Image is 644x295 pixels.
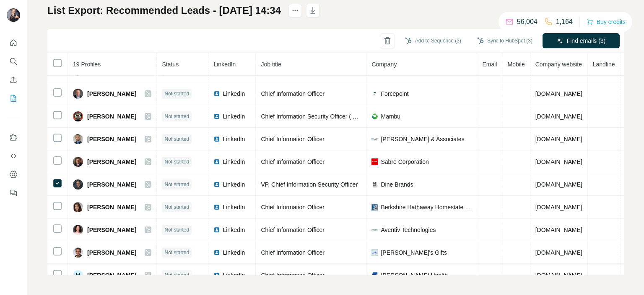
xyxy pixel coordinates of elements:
[87,180,136,189] span: [PERSON_NAME]
[87,90,136,98] span: [PERSON_NAME]
[535,181,582,188] span: [DOMAIN_NAME]
[535,113,582,120] span: [DOMAIN_NAME]
[261,158,324,165] span: Chief Information Officer
[223,90,245,98] span: LinkedIn
[371,227,378,233] img: company-logo
[371,90,378,97] img: company-logo
[223,248,245,257] span: LinkedIn
[7,185,20,200] button: Feedback
[7,35,20,50] button: Quick start
[371,136,378,142] img: company-logo
[381,112,400,121] span: Mambu
[164,249,189,256] span: Not started
[73,157,83,167] img: Avatar
[261,113,370,120] span: Chief Information Security Officer ( CISO )
[213,61,236,68] span: LinkedIn
[213,272,220,279] img: LinkedIn logo
[164,113,189,120] span: Not started
[213,113,220,120] img: LinkedIn logo
[213,204,220,211] img: LinkedIn logo
[535,90,582,97] span: [DOMAIN_NAME]
[399,34,467,47] button: Add to Sequence (3)
[482,61,497,68] span: Email
[223,112,245,121] span: LinkedIn
[371,181,378,188] img: company-logo
[371,249,378,256] img: company-logo
[371,272,378,279] img: company-logo
[223,180,245,189] span: LinkedIn
[7,130,20,145] button: Use Surfe on LinkedIn
[261,181,358,188] span: VP, Chief Information Security Officer
[164,135,189,143] span: Not started
[213,227,220,233] img: LinkedIn logo
[371,204,378,211] img: company-logo
[213,158,220,165] img: LinkedIn logo
[164,226,189,234] span: Not started
[261,272,324,279] span: Chief Information Officer
[87,158,136,166] span: [PERSON_NAME]
[381,226,436,234] span: Aventiv Technologies
[7,167,20,182] button: Dashboard
[73,202,83,212] img: Avatar
[7,8,20,22] img: Avatar
[47,4,281,17] h1: List Export: Recommended Leads - [DATE] 14:34
[162,61,179,68] span: Status
[223,203,245,211] span: LinkedIn
[213,136,220,142] img: LinkedIn logo
[223,226,245,234] span: LinkedIn
[535,158,582,165] span: [DOMAIN_NAME]
[7,54,20,69] button: Search
[556,17,573,27] p: 1,164
[535,249,582,256] span: [DOMAIN_NAME]
[381,90,408,98] span: Forcepoint
[381,180,413,189] span: Dine Brands
[535,204,582,211] span: [DOMAIN_NAME]
[223,135,245,143] span: LinkedIn
[261,249,324,256] span: Chief Information Officer
[593,61,615,68] span: Landline
[164,181,189,188] span: Not started
[73,61,101,68] span: 19 Profiles
[223,158,245,166] span: LinkedIn
[223,271,245,279] span: LinkedIn
[7,72,20,87] button: Enrich CSV
[371,61,397,68] span: Company
[213,249,220,256] img: LinkedIn logo
[371,158,378,165] img: company-logo
[261,227,324,233] span: Chief Information Officer
[261,136,324,142] span: Chief Information Officer
[288,4,302,17] button: actions
[164,271,189,279] span: Not started
[213,90,220,97] img: LinkedIn logo
[7,91,20,106] button: My lists
[87,271,136,279] span: [PERSON_NAME]
[73,270,83,280] div: M
[381,248,447,257] span: [PERSON_NAME]'s Gifts
[535,227,582,233] span: [DOMAIN_NAME]
[87,112,136,121] span: [PERSON_NAME]
[73,89,83,99] img: Avatar
[507,61,525,68] span: Mobile
[87,226,136,234] span: [PERSON_NAME]
[87,203,136,211] span: [PERSON_NAME]
[261,204,324,211] span: Chief Information Officer
[164,203,189,211] span: Not started
[535,272,582,279] span: [DOMAIN_NAME]
[73,179,83,190] img: Avatar
[471,34,538,47] button: Sync to HubSpot (3)
[87,135,136,143] span: [PERSON_NAME]
[73,225,83,235] img: Avatar
[164,158,189,166] span: Not started
[517,17,538,27] p: 56,004
[73,111,83,121] img: Avatar
[164,90,189,97] span: Not started
[381,271,448,279] span: [PERSON_NAME] Health
[371,113,378,120] img: company-logo
[543,33,620,48] button: Find emails (3)
[535,136,582,142] span: [DOMAIN_NAME]
[535,61,582,68] span: Company website
[381,203,472,211] span: Berkshire Hathaway Homestate Companies
[381,135,464,143] span: [PERSON_NAME] & Associates
[87,248,136,257] span: [PERSON_NAME]
[567,37,606,45] span: Find emails (3)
